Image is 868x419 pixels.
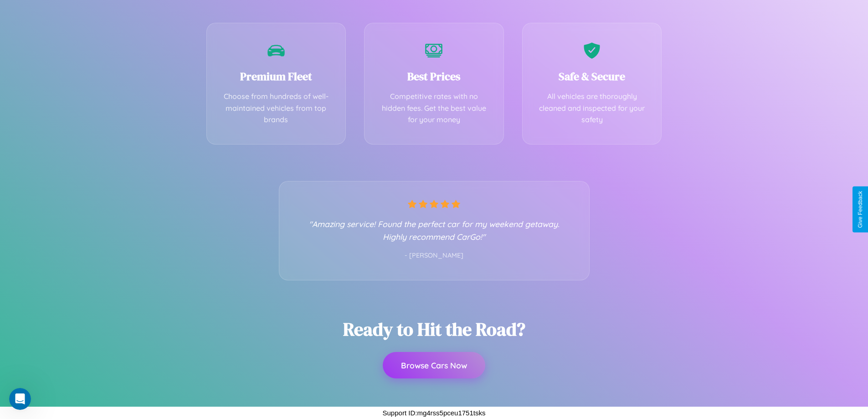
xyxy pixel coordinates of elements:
[221,69,332,84] h3: Premium Fleet
[221,91,332,126] p: Choose from hundreds of well-maintained vehicles from top brands
[383,352,485,378] button: Browse Cars Now
[857,191,863,228] div: Give Feedback
[378,91,490,126] p: Competitive rates with no hidden fees. Get the best value for your money
[378,69,490,84] h3: Best Prices
[383,407,486,419] p: Support ID: mg4rss5pceu1751tsks
[536,91,648,126] p: All vehicles are thoroughly cleaned and inspected for your safety
[343,317,525,341] h2: Ready to Hit the Road?
[9,388,31,410] iframe: Intercom live chat
[536,69,648,84] h3: Safe & Secure
[298,250,571,262] p: - [PERSON_NAME]
[298,217,571,243] p: "Amazing service! Found the perfect car for my weekend getaway. Highly recommend CarGo!"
